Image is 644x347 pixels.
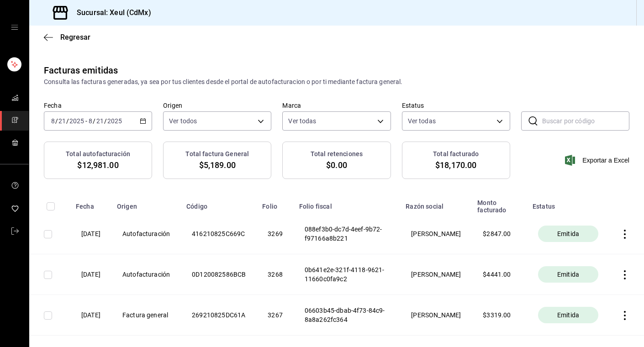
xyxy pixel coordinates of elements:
[472,295,527,336] th: $ 3319.00
[44,102,152,109] label: Fecha
[70,194,111,214] th: Fecha
[433,149,479,159] h3: Total facturado
[294,194,400,214] th: Folio fiscal
[181,214,257,254] th: 416210825C669C
[294,295,400,336] th: 06603b45-dbab-4f73-84c9-8a8a262fc364
[257,214,294,254] th: 3269
[400,194,472,214] th: Razón social
[107,117,122,125] input: ----
[111,295,181,336] th: Factura general
[77,159,118,171] span: $12,981.00
[181,295,257,336] th: 269210825DC61A
[111,254,181,295] th: Autofacturación
[70,214,111,254] th: [DATE]
[472,194,527,214] th: Monto facturado
[11,24,18,31] button: open drawer
[567,155,629,166] button: Exportar a Excel
[93,117,95,125] span: /
[199,159,236,171] span: $5,189.00
[402,102,510,109] label: Estatus
[257,295,294,336] th: 3267
[55,117,58,125] span: /
[294,214,400,254] th: 088ef3b0-dc7d-4eef-9b72-f97166a8b221
[400,254,472,295] th: [PERSON_NAME]
[554,229,583,238] span: Emitida
[554,270,583,279] span: Emitida
[554,310,583,320] span: Emitida
[51,117,55,125] input: --
[66,117,69,125] span: /
[257,254,294,295] th: 3268
[400,214,472,254] th: [PERSON_NAME]
[185,149,249,159] h3: Total factura General
[88,117,93,125] input: --
[70,295,111,336] th: [DATE]
[111,214,181,254] th: Autofacturación
[400,295,472,336] th: [PERSON_NAME]
[408,116,436,126] span: Ver todas
[85,117,87,125] span: -
[288,116,316,126] span: Ver todas
[257,194,294,214] th: Folio
[542,112,629,130] input: Buscar por código
[472,214,527,254] th: $ 2847.00
[282,102,391,109] label: Marca
[326,159,347,171] span: $0.00
[435,159,476,171] span: $18,170.00
[163,102,271,109] label: Origen
[104,117,107,125] span: /
[66,149,130,159] h3: Total autofacturación
[181,194,257,214] th: Código
[60,33,90,42] span: Regresar
[69,7,151,18] h3: Sucursal: Xeul (CdMx)
[294,254,400,295] th: 0b641e2e-321f-4118-9621-11660c0fa9c2
[58,117,66,125] input: --
[44,63,118,77] div: Facturas emitidas
[527,194,609,214] th: Estatus
[44,33,90,42] button: Regresar
[96,117,104,125] input: --
[44,77,629,87] div: Consulta las facturas generadas, ya sea por tus clientes desde el portal de autofacturacion o por...
[169,116,197,126] span: Ver todos
[472,254,527,295] th: $ 4441.00
[181,254,257,295] th: 0D120082586BCB
[111,194,181,214] th: Origen
[70,254,111,295] th: [DATE]
[69,117,84,125] input: ----
[311,149,363,159] h3: Total retenciones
